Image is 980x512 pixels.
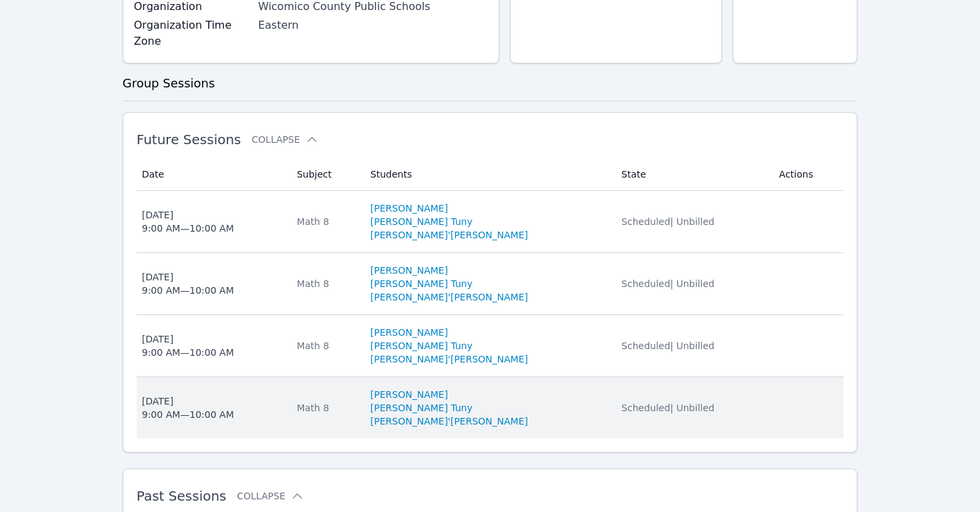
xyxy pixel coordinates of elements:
div: [DATE] 9:00 AM — 10:00 AM [142,395,234,421]
div: [DATE] 9:00 AM — 10:00 AM [142,270,234,297]
a: [PERSON_NAME] Tuny [371,339,473,352]
a: [PERSON_NAME]'[PERSON_NAME] [371,352,528,366]
a: [PERSON_NAME] Tuny [371,277,473,290]
span: Scheduled | Unbilled [621,278,715,289]
div: Eastern [258,17,488,33]
span: Scheduled | Unbilled [621,340,715,351]
th: Subject [289,158,362,191]
th: Date [137,158,289,191]
div: [DATE] 9:00 AM — 10:00 AM [142,208,234,235]
span: Past Sessions [137,488,227,504]
div: Math 8 [297,401,354,415]
label: Organization Time Zone [134,17,250,49]
a: [PERSON_NAME] [371,388,448,401]
th: State [613,158,771,191]
th: Actions [771,158,844,191]
h3: Group Sessions [123,74,858,93]
div: Math 8 [297,215,354,228]
div: Math 8 [297,339,354,352]
a: [PERSON_NAME] [371,326,448,339]
span: Future Sessions [137,132,241,148]
tr: [DATE]9:00 AM—10:00 AMMath 8[PERSON_NAME][PERSON_NAME] Tuny[PERSON_NAME]'[PERSON_NAME]Scheduled| ... [137,315,844,377]
a: [PERSON_NAME] Tuny [371,215,473,228]
button: Collapse [237,489,304,503]
div: Math 8 [297,277,354,290]
span: Scheduled | Unbilled [621,403,715,413]
a: [PERSON_NAME] [371,202,448,215]
span: Scheduled | Unbilled [621,216,715,227]
a: [PERSON_NAME] [371,264,448,277]
tr: [DATE]9:00 AM—10:00 AMMath 8[PERSON_NAME][PERSON_NAME] Tuny[PERSON_NAME]'[PERSON_NAME]Scheduled| ... [137,253,844,315]
a: [PERSON_NAME]'[PERSON_NAME] [371,415,528,428]
button: Collapse [252,133,319,146]
a: [PERSON_NAME]'[PERSON_NAME] [371,228,528,242]
tr: [DATE]9:00 AM—10:00 AMMath 8[PERSON_NAME][PERSON_NAME] Tuny[PERSON_NAME]'[PERSON_NAME]Scheduled| ... [137,377,844,439]
div: [DATE] 9:00 AM — 10:00 AM [142,332,234,359]
a: [PERSON_NAME] Tuny [371,401,473,415]
a: [PERSON_NAME]'[PERSON_NAME] [371,290,528,304]
th: Students [363,158,614,191]
tr: [DATE]9:00 AM—10:00 AMMath 8[PERSON_NAME][PERSON_NAME] Tuny[PERSON_NAME]'[PERSON_NAME]Scheduled| ... [137,191,844,253]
